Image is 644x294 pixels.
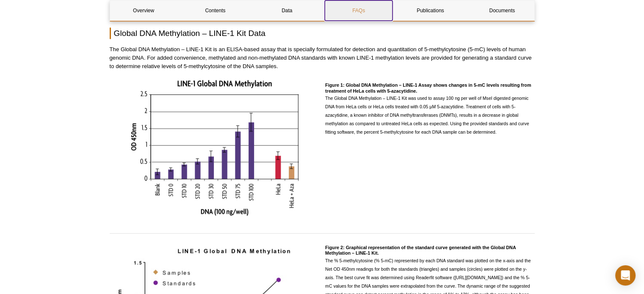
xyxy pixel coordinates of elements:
a: FAQs [325,0,392,21]
a: Data [253,0,321,21]
img: Global DNA Methylation – LINE-1 Assay compares 5-mC levels across cell lines and treatment condit... [130,79,299,216]
a: Overview [110,0,177,21]
a: Publications [397,0,464,21]
h4: Figure 1: Global DNA Methylation – LINE-1 Assay shows changes in 5-mC levels resulting from treat... [325,79,535,94]
div: Open Intercom Messenger [615,265,636,286]
span: The Global DNA Methylation – LINE-1 Kit was used to assay 100 ng per well of MseI digested genomi... [325,96,529,135]
a: Contents [182,0,249,21]
a: Documents [468,0,536,21]
h4: Figure 2: Graphical representation of the standard curve generated with the Global DNA Methylatio... [325,241,535,256]
p: The Global DNA Methylation – LINE-1 Kit is an ELISA-based assay that is specially formulated for ... [110,45,535,71]
h2: Global DNA Methylation – LINE-1 Kit Data [110,27,535,39]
